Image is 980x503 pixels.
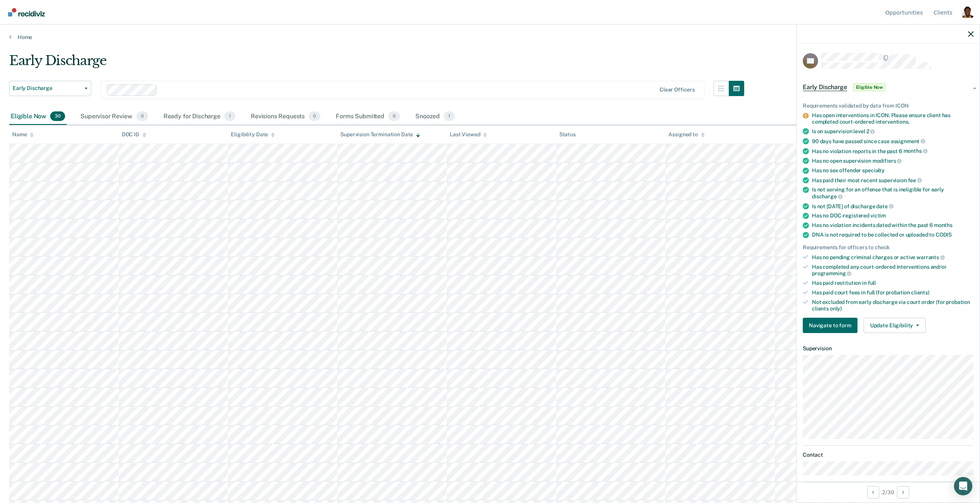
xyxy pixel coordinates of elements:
div: 2 / 30 [797,482,980,502]
div: Has no pending criminal charges or active [812,254,973,261]
span: 1 [224,111,235,121]
div: Has no DOC-registered [812,212,973,219]
div: Supervision Termination Date [340,131,420,138]
span: modifiers [872,158,902,164]
button: Navigate to form [803,318,857,333]
div: Requirements validated by data from ICON [803,103,973,109]
div: 90 days have passed since case [812,138,973,145]
button: Next Opportunity [897,486,909,498]
button: Profile dropdown button [962,6,974,18]
span: 1 [444,111,455,121]
div: Not excluded from early discharge via court order (for probation clients [812,299,973,312]
span: CODIS [936,232,952,238]
dt: Contact [803,452,973,458]
span: date [876,203,893,209]
dt: Supervision [803,345,973,352]
span: 0 [309,111,320,121]
div: Assigned to [668,131,704,138]
span: only) [830,305,842,312]
div: Has paid court fees in full (for probation [812,289,973,296]
div: Ready for Discharge [162,108,237,125]
div: Is on supervision level [812,128,973,135]
span: programming [812,270,851,276]
div: Has paid their most recent supervision [812,177,973,184]
div: Forms Submitted [334,108,402,125]
span: months [934,222,952,228]
span: discharge [812,193,843,199]
span: specialty [862,167,885,173]
span: months [903,148,928,154]
div: Last Viewed [450,131,487,138]
div: Name [12,131,34,138]
div: Revisions Requests [249,108,322,125]
div: Early DischargeEligible Now [797,75,980,100]
span: warrants [916,254,945,260]
button: Previous Opportunity [867,486,879,498]
div: Has completed any court-ordered interventions and/or [812,264,973,277]
span: 0 [136,111,148,121]
div: Has open interventions in ICON. Please ensure client has completed court-ordered interventions. [812,112,973,125]
div: Is not serving for an offense that is ineligible for early [812,186,973,199]
span: victim [871,212,886,219]
div: Requirements for officers to check [803,244,973,251]
div: Supervisor Review [79,108,150,125]
span: assignment [891,138,925,144]
div: Eligibility Date [231,131,275,138]
a: Home [9,34,971,41]
span: Early Discharge [13,85,82,91]
img: Recidiviz [8,8,45,16]
div: Has no sex offender [812,167,973,174]
span: Eligible Now [853,83,886,91]
div: Has no violation reports in the past 6 [812,148,973,155]
div: Snoozed [414,108,456,125]
a: Navigate to form link [803,318,861,333]
div: Early Discharge [9,53,744,75]
span: clients) [911,289,929,296]
div: Clear officers [660,87,695,93]
div: Has paid restitution in [812,280,973,286]
div: Has no open supervision [812,157,973,164]
div: Open Intercom Messenger [954,477,972,495]
span: Early Discharge [803,83,847,91]
span: 0 [388,111,400,121]
button: Update Eligibility [864,318,926,333]
div: DNA is not required to be collected or uploaded to [812,232,973,238]
span: 2 [866,128,875,134]
div: Eligible Now [9,108,67,125]
span: fee [908,177,922,183]
div: Is not [DATE] of discharge [812,203,973,210]
div: Status [559,131,576,138]
span: 30 [50,111,65,121]
div: Has no violation incidents dated within the past 6 [812,222,973,229]
span: full [868,280,876,286]
div: DOC ID [122,131,146,138]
